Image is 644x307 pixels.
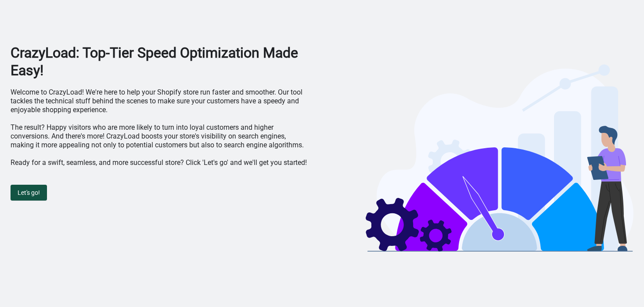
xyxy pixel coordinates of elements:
p: Ready for a swift, seamless, and more successful store? Click 'Let's go' and we'll get you started! [11,158,309,167]
button: Let's go! [11,185,47,201]
img: welcome-illustration-bf6e7d16.svg [366,62,633,252]
h1: CrazyLoad: Top-Tier Speed Optimization Made Easy! [11,44,309,79]
p: The result? Happy visitors who are more likely to turn into loyal customers and higher conversion... [11,123,309,150]
span: Let's go! [18,189,40,196]
p: Welcome to CrazyLoad! We're here to help your Shopify store run faster and smoother. Our tool tac... [11,88,309,114]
